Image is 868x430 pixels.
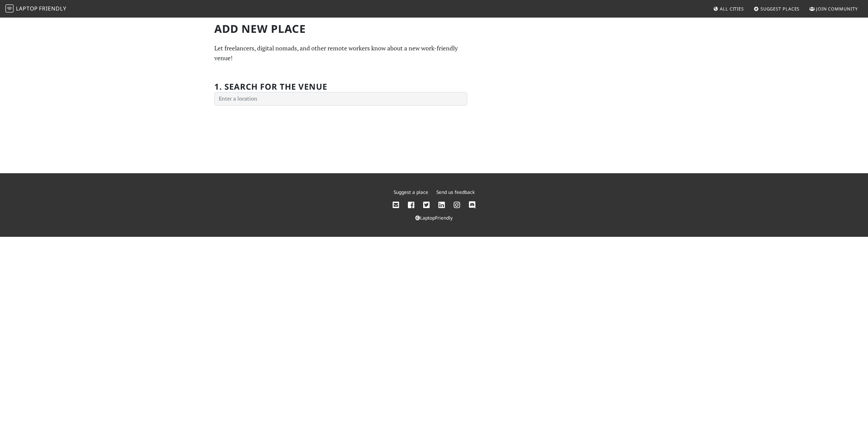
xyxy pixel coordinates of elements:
input: Enter a location [214,92,467,106]
a: LaptopFriendly [415,214,453,221]
span: Join Community [816,6,858,12]
h2: 1. Search for the venue [214,82,327,92]
p: Let freelancers, digital nomads, and other remote workers know about a new work-friendly venue! [214,43,467,63]
a: Join Community [807,3,861,15]
a: Suggest Places [751,3,803,15]
a: LaptopFriendly LaptopFriendly [5,3,66,15]
a: All Cities [710,3,747,15]
span: Friendly [39,5,66,12]
h1: Add new Place [214,22,467,35]
a: Send us feedback [436,189,475,195]
img: LaptopFriendly [5,4,14,13]
span: Suggest Places [761,6,800,12]
span: Laptop [16,5,38,12]
span: All Cities [720,6,744,12]
a: Suggest a place [394,189,428,195]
